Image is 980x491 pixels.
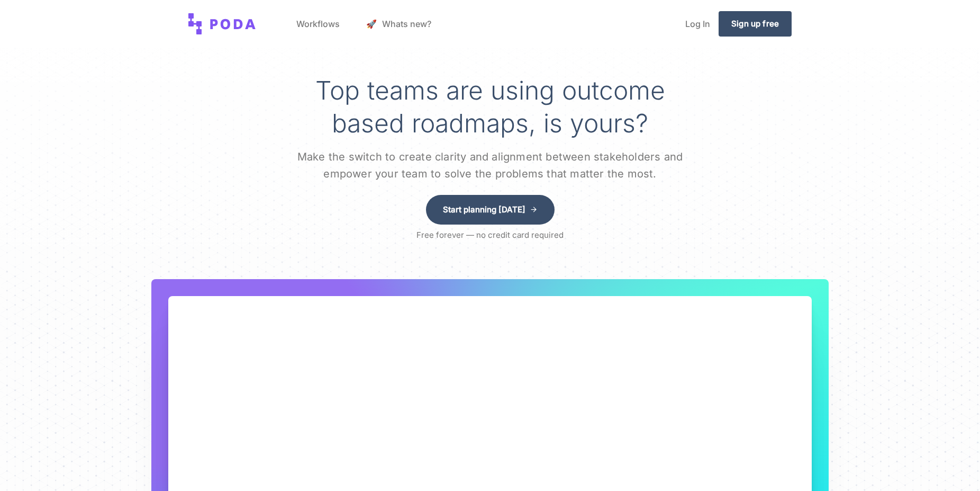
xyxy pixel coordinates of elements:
[677,4,719,44] a: Log In
[719,11,792,37] a: Sign up free
[315,75,665,139] span: Top teams are using outcome based roadmaps, is yours?
[288,4,348,44] a: Workflows
[358,4,440,44] a: launch Whats new?
[416,229,564,242] p: Free forever — no credit card required
[366,15,380,32] span: launch
[426,195,555,225] a: Start planning [DATE]
[188,13,256,34] img: Poda: Opportunity solution trees
[278,148,702,182] p: Make the switch to create clarity and alignment between stakeholders and empower your team to sol...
